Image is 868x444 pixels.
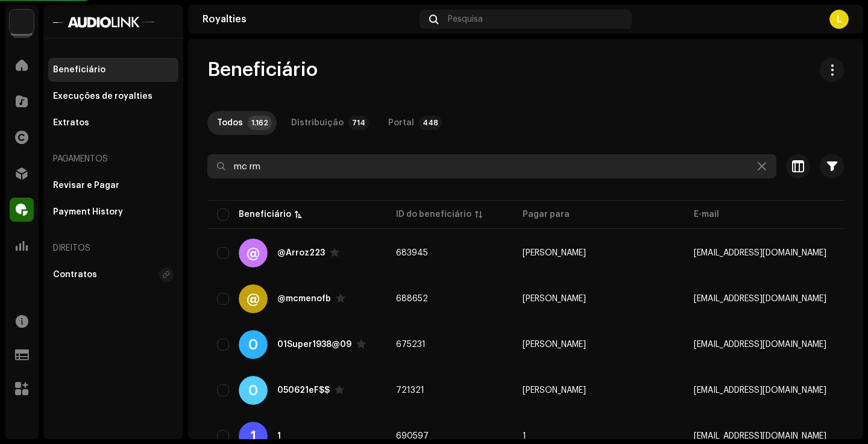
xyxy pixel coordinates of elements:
div: @ [239,239,268,267]
span: 683945 [396,249,428,257]
div: 0 [239,376,268,405]
div: Extratos [53,118,89,128]
div: Beneficiário [239,208,291,220]
div: @mcmenofb [277,295,331,303]
input: Pesquisa [207,154,776,178]
re-m-nav-item: Beneficiário [48,58,178,82]
span: fabio fornazier [523,295,586,303]
div: Todos [217,111,243,135]
div: 050621eF$$ [277,386,330,395]
div: Distribuição [291,111,344,135]
re-m-nav-item: Execuções de royalties [48,84,178,108]
span: felipe sousa [523,386,586,395]
span: Daniel Santos Soares Silva [523,340,586,349]
span: Matheus dos Santos [523,249,586,257]
span: contatodanesp@gmail.com [694,340,826,349]
re-a-nav-header: Direitos [48,234,178,263]
re-m-nav-item: Contratos [48,263,178,287]
span: 1 [523,432,526,440]
span: fabiosantos782004@gmail.com [694,295,826,303]
div: Contratos [53,270,97,280]
p-badge: 448 [419,116,442,130]
div: @ [239,284,268,313]
re-m-nav-item: Extratos [48,111,178,135]
re-a-nav-header: Pagamentos [48,145,178,174]
span: 721321 [396,386,424,395]
div: Royalties [203,14,415,24]
div: Execuções de royalties [53,92,153,101]
div: 1 [277,432,281,440]
div: 01Super1938@09 [277,340,351,349]
span: 675231 [396,340,426,349]
div: Revisar e Pagar [53,181,119,190]
div: 0 [239,330,268,359]
div: ID do beneficiário [396,208,471,220]
span: williamchaves12345@gmail.com [694,432,826,440]
div: Portal [388,111,414,135]
span: djmatheusdasul@gmail.com [694,249,826,257]
span: 688652 [396,295,428,303]
re-m-nav-item: Revisar e Pagar [48,174,178,198]
div: L [829,10,849,29]
p-badge: 714 [348,116,369,130]
span: 690597 [396,432,429,440]
p-badge: 1.162 [248,116,272,130]
span: Pesquisa [448,14,483,24]
div: Payment History [53,207,123,217]
div: Beneficiário [53,65,105,75]
span: felipssousa645@gmail.com [694,386,826,395]
img: 730b9dfe-18b5-4111-b483-f30b0c182d82 [10,10,34,34]
re-m-nav-item: Payment History [48,200,178,224]
div: @Arroz223 [277,249,325,257]
span: Beneficiário [207,58,318,82]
